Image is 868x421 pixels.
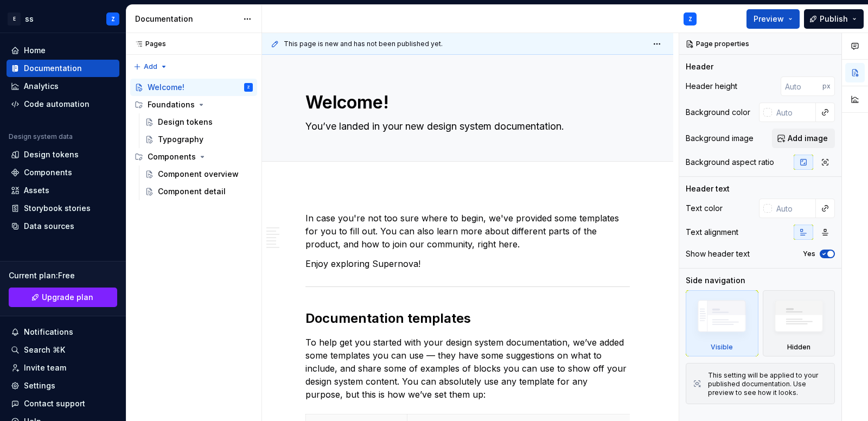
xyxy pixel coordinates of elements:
div: Search ⌘K [24,345,65,355]
div: Design tokens [158,117,213,127]
a: Design tokens [7,146,119,163]
div: Component detail [158,186,226,197]
div: Welcome! [148,82,184,93]
div: Components [24,167,72,178]
div: Visible [686,290,758,356]
div: This setting will be applied to your published documentation. Use preview to see how it looks. [708,371,828,397]
a: Settings [7,377,119,394]
button: Publish [804,9,864,29]
input: Auto [772,103,816,122]
div: Header height [686,81,737,92]
p: To help get you started with your design system documentation, we’ve added some templates you can... [305,336,630,401]
div: Current plan : Free [9,270,117,281]
div: Z [247,82,250,93]
span: Preview [754,14,784,24]
div: ss [25,14,34,24]
div: Analytics [24,81,59,92]
div: Typography [158,134,203,145]
button: Add [130,59,171,74]
div: Data sources [24,221,74,232]
span: This page is new and has not been published yet. [284,40,443,48]
div: Z [111,15,115,23]
div: Header text [686,183,730,194]
div: Visible [711,343,733,352]
div: Page tree [130,79,257,200]
div: Hidden [787,343,810,352]
a: Analytics [7,78,119,95]
a: Welcome!Z [130,79,257,96]
div: Component overview [158,169,239,180]
a: Component overview [141,165,257,183]
div: Hidden [763,290,835,356]
button: Add image [772,129,835,148]
div: E [8,12,21,25]
div: Storybook stories [24,203,91,214]
p: In case you're not too sure where to begin, we've provided some templates for you to fill out. Yo... [305,212,630,251]
div: Background color [686,107,750,118]
a: Storybook stories [7,200,119,217]
div: Code automation [24,99,90,110]
div: Design system data [9,132,73,141]
div: Text alignment [686,227,738,238]
a: Home [7,42,119,59]
span: Publish [820,14,848,24]
input: Auto [772,199,816,218]
div: Components [148,151,196,162]
span: Upgrade plan [42,292,93,303]
button: Preview [746,9,800,29]
textarea: You’ve landed in your new design system documentation. [303,118,628,135]
textarea: Welcome! [303,90,628,116]
div: Invite team [24,362,66,373]
a: Components [7,164,119,181]
div: Settings [24,380,55,391]
p: px [822,82,831,91]
a: Typography [141,131,257,148]
div: Foundations [148,99,195,110]
div: Foundations [130,96,257,113]
a: Invite team [7,359,119,377]
a: Documentation [7,60,119,77]
div: Components [130,148,257,165]
span: Add image [788,133,828,144]
div: Z [688,15,692,23]
div: Background image [686,133,754,144]
div: Design tokens [24,149,79,160]
p: Enjoy exploring Supernova! [305,257,630,270]
a: Code automation [7,95,119,113]
a: Component detail [141,183,257,200]
div: Documentation [135,14,238,24]
div: Text color [686,203,723,214]
h2: Documentation templates [305,310,630,327]
div: Pages [130,40,166,48]
div: Background aspect ratio [686,157,774,168]
a: Data sources [7,218,119,235]
button: Search ⌘K [7,341,119,359]
button: EssZ [2,7,124,30]
button: Contact support [7,395,119,412]
label: Yes [803,250,815,258]
div: Notifications [24,327,73,337]
a: Design tokens [141,113,257,131]
input: Auto [781,76,822,96]
div: Home [24,45,46,56]
div: Side navigation [686,275,745,286]
button: Notifications [7,323,119,341]
div: Header [686,61,713,72]
div: Contact support [24,398,85,409]
a: Upgrade plan [9,288,117,307]
div: Documentation [24,63,82,74]
div: Assets [24,185,49,196]
span: Add [144,62,157,71]
div: Show header text [686,248,750,259]
a: Assets [7,182,119,199]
